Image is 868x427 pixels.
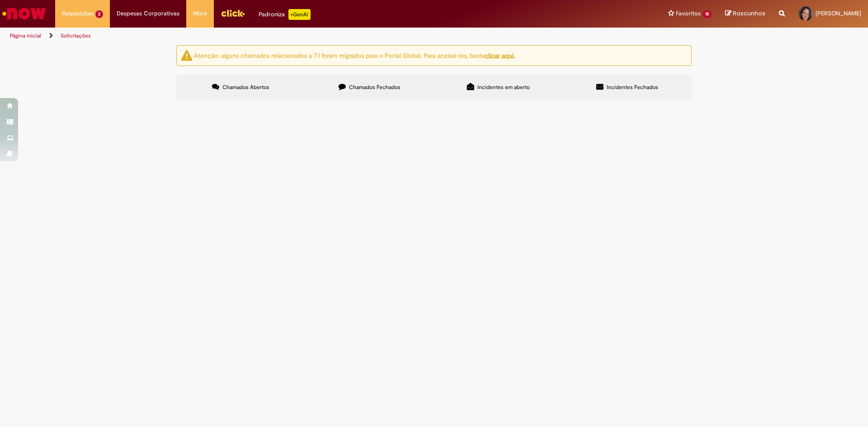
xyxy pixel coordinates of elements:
span: Despesas Corporativas [117,9,179,18]
ul: Trilhas de página [7,28,572,44]
span: Rascunhos [733,9,765,18]
span: [PERSON_NAME] [816,9,861,17]
img: ServiceNow [1,5,47,23]
span: 2 [95,10,103,18]
ng-bind-html: Atenção: alguns chamados relacionados a T.I foram migrados para o Portal Global. Para acessá-los,... [194,51,515,59]
a: clicar aqui. [485,51,515,59]
a: Página inicial [10,32,41,39]
img: click_logo_yellow_360x200.png [221,6,245,20]
div: Padroniza [259,9,311,20]
span: Chamados Abertos [222,84,269,91]
p: +GenAi [288,9,311,20]
span: More [193,9,207,18]
span: Requisições [62,9,94,18]
a: Rascunhos [725,9,765,18]
a: Solicitações [61,32,91,39]
span: Favoritos [676,9,701,18]
span: 15 [703,10,712,18]
span: Incidentes em aberto [477,84,530,91]
span: Chamados Fechados [349,84,401,91]
span: Incidentes Fechados [607,84,658,91]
